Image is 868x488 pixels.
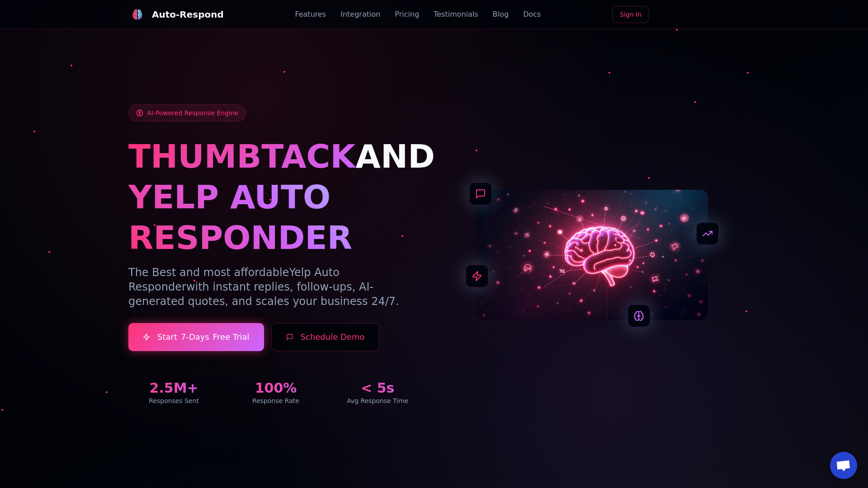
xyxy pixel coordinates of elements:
a: Pricing [395,9,419,20]
a: Docs [523,9,541,20]
a: Start7-DaysFree Trial [128,323,264,351]
div: 2.5M+ [128,380,219,396]
a: Features [295,9,326,20]
span: AND [355,137,435,175]
div: < 5s [332,380,423,396]
div: Response Rate [230,396,321,405]
a: Auto-Respond LogoAuto-Respond [128,5,224,23]
a: Blog [493,9,509,20]
iframe: Sign in with Google Button [652,5,744,25]
div: Open chat [830,452,857,479]
span: AI-Powered Response Engine [147,108,238,117]
span: Yelp Auto Responder [128,266,340,293]
a: Integration [340,9,380,20]
p: The Best and most affordable with instant replies, follow-ups, AI-generated quotes, and scales yo... [128,265,423,309]
button: Schedule Demo [271,323,380,351]
span: 7-Days [181,331,209,343]
div: 100% [230,380,321,396]
h1: YELP AUTO RESPONDER [128,177,423,258]
img: Auto-Respond Logo [132,9,143,20]
span: THUMBTACK [128,137,355,175]
a: Sign In [612,6,649,23]
img: AI Neural Network Brain [476,190,708,320]
div: Avg Response Time [332,396,423,405]
div: Responses Sent [128,396,219,405]
div: Auto-Respond [152,8,224,21]
a: Testimonials [434,9,478,20]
